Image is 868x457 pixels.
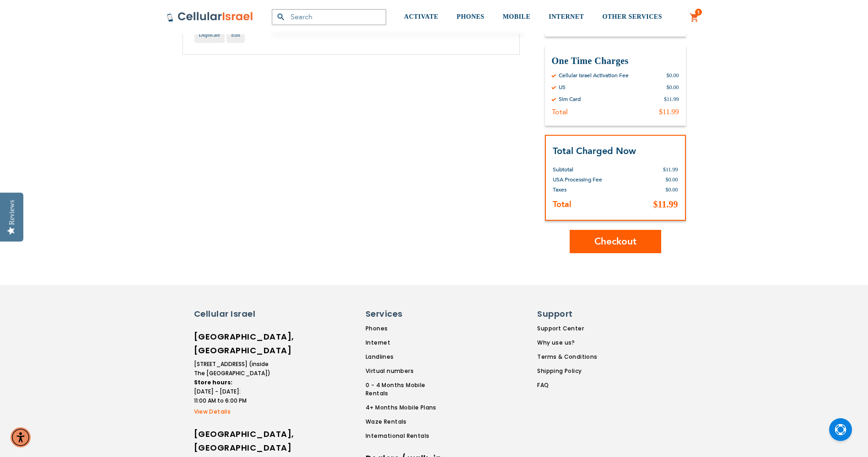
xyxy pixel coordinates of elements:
a: Phones [366,324,449,333]
th: Taxes [553,185,636,195]
strong: Total [553,199,571,210]
strong: Total Charged Now [553,145,636,157]
button: Checkout [570,230,661,253]
span: MOBILE [503,13,531,20]
strong: Store hours: [194,378,232,386]
input: Search [272,9,386,25]
a: FAQ [537,381,597,389]
div: Reviews [8,200,16,225]
a: Support Center [537,324,597,333]
li: [STREET_ADDRESS] (inside The [GEOGRAPHIC_DATA]) [DATE] - [DATE]: 11:00 AM to 6:00 PM [194,360,272,405]
span: ACTIVATE [404,13,438,20]
div: $0.00 [667,72,679,79]
span: OTHER SERVICES [602,13,662,20]
span: $0.00 [666,186,678,193]
span: $0.00 [666,176,678,183]
a: Shipping Policy [537,367,597,375]
span: $11.99 [663,166,678,173]
div: Accessibility Menu [11,427,31,447]
h6: Support [537,308,592,320]
h6: Services [366,308,443,320]
span: $11.99 [653,199,678,209]
a: Landlines [366,353,449,361]
a: Duplicate [194,27,225,43]
h3: One Time Charges [552,55,679,67]
img: Cellular Israel Logo [167,11,253,22]
span: Edit [231,32,240,38]
div: $0.00 [667,84,679,91]
h6: [GEOGRAPHIC_DATA], [GEOGRAPHIC_DATA] [194,330,272,357]
h6: [GEOGRAPHIC_DATA], [GEOGRAPHIC_DATA] [194,427,272,455]
a: Waze Rentals [366,418,449,426]
a: Virtual numbers [366,367,449,375]
a: View Details [194,408,272,416]
span: INTERNET [549,13,584,20]
span: 1 [697,9,700,16]
a: Edit [226,27,245,43]
div: Sim Card [559,96,581,103]
span: Duplicate [199,32,221,38]
a: International Rentals [366,432,449,440]
span: Checkout [594,235,636,248]
div: Total [552,107,568,117]
a: Internet [366,339,449,347]
a: 4+ Months Mobile Plans [366,404,449,412]
a: Why use us? [537,339,597,347]
th: Subtotal [553,158,636,175]
a: 1 [690,12,700,23]
div: $11.99 [664,96,679,103]
div: $11.99 [659,107,679,117]
a: 0 - 4 Months Mobile Rentals [366,381,449,398]
a: Terms & Conditions [537,353,597,361]
div: US [559,84,566,91]
span: PHONES [457,13,485,20]
div: Cellular Israel Activation Fee [559,72,629,79]
h6: Cellular Israel [194,308,272,320]
span: USA Processing Fee [553,176,602,183]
